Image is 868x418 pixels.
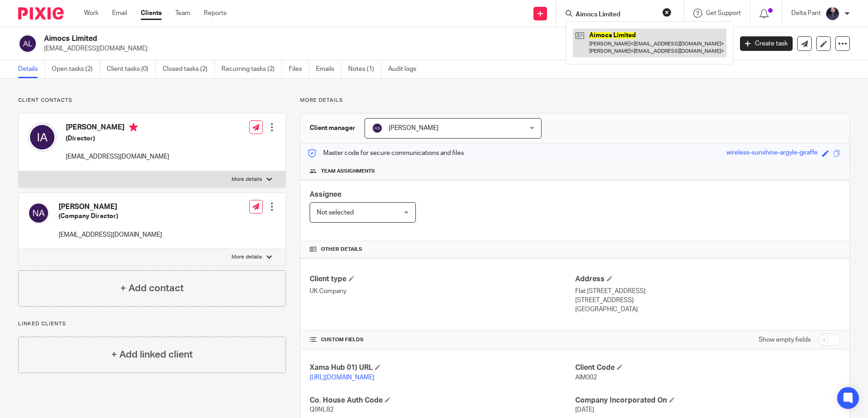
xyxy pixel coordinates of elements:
[59,230,162,239] p: [EMAIL_ADDRESS][DOMAIN_NAME]
[18,34,37,53] img: svg%3E
[316,60,341,78] a: Emails
[372,123,383,134] img: svg%3E
[575,11,656,19] input: Search
[232,176,262,183] p: More details
[112,9,127,18] a: Email
[44,34,590,44] h2: Aimocs Limited
[175,9,190,18] a: Team
[59,202,162,212] h4: [PERSON_NAME]
[111,348,193,362] h4: + Add linked client
[791,9,821,18] p: Delta Pant
[321,168,375,175] span: Team assignments
[575,374,597,381] span: AIM002
[321,246,362,253] span: Other details
[310,287,575,296] p: UK Company
[310,396,575,405] h4: Co. House Auth Code
[18,320,286,328] p: Linked clients
[310,374,375,381] a: [URL][DOMAIN_NAME]
[204,9,227,18] a: Reports
[300,97,850,104] p: More details
[726,148,818,159] div: wireless-sunshine-argyle-giraffe
[52,60,100,78] a: Open tasks (2)
[310,407,334,413] span: Q9NL82
[59,212,162,221] h5: (Company Director)
[66,134,169,143] h5: (Director)
[18,7,64,20] img: Pixie
[317,209,354,216] span: Not selected
[66,123,169,134] h4: [PERSON_NAME]
[759,335,811,344] label: Show empty fields
[28,123,57,152] img: svg%3E
[222,60,282,78] a: Recurring tasks (2)
[575,396,840,405] h4: Company Incorporated On
[348,60,381,78] a: Notes (1)
[18,97,286,104] p: Client contacts
[575,274,840,284] h4: Address
[120,281,184,295] h4: + Add contact
[232,254,262,261] p: More details
[825,6,840,21] img: dipesh-min.jpg
[740,36,793,51] a: Create task
[18,60,45,78] a: Details
[310,274,575,284] h4: Client type
[66,152,169,161] p: [EMAIL_ADDRESS][DOMAIN_NAME]
[310,124,355,133] h3: Client manager
[163,60,215,78] a: Closed tasks (2)
[307,149,464,158] p: Master code for secure communications and files
[310,336,575,343] h4: CUSTOM FIELDS
[388,60,423,78] a: Audit logs
[129,123,138,132] i: Primary
[575,305,840,314] p: [GEOGRAPHIC_DATA]
[84,9,99,18] a: Work
[289,60,309,78] a: Files
[575,287,840,296] p: Flat [STREET_ADDRESS]
[575,296,840,305] p: [STREET_ADDRESS]
[575,363,840,373] h4: Client Code
[575,407,594,413] span: [DATE]
[310,191,341,198] span: Assignee
[28,202,49,224] img: svg%3E
[310,363,575,373] h4: Xama Hub 01) URL
[141,9,162,18] a: Clients
[389,125,439,131] span: [PERSON_NAME]
[662,8,671,17] button: Clear
[44,44,726,53] p: [EMAIL_ADDRESS][DOMAIN_NAME]
[706,10,741,16] span: Get Support
[107,60,156,78] a: Client tasks (0)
